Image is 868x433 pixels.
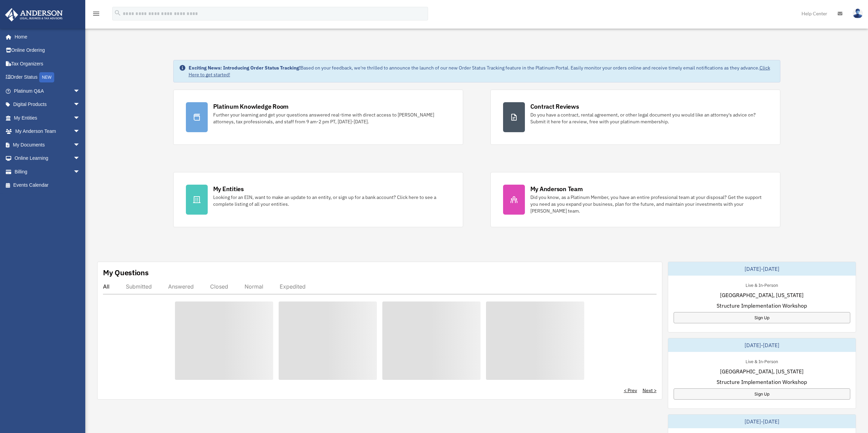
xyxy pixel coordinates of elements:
span: arrow_drop_down [73,98,87,112]
div: Live & In-Person [740,281,783,288]
div: [DATE]-[DATE] [668,415,856,428]
a: Contract Reviews Do you have a contract, rental agreement, or other legal document you would like... [490,90,780,145]
span: arrow_drop_down [73,111,87,125]
a: Sign Up [674,388,850,400]
div: Based on your feedback, we're thrilled to announce the launch of our new Order Status Tracking fe... [189,64,775,78]
div: Closed [210,283,228,290]
div: Submitted [126,283,152,290]
span: arrow_drop_down [73,84,87,98]
a: Tax Organizers [5,57,90,71]
span: [GEOGRAPHIC_DATA], [US_STATE] [720,367,804,375]
i: search [114,9,121,17]
a: Events Calendar [5,179,90,192]
a: My Anderson Team Did you know, as a Platinum Member, you have an entire professional team at your... [490,172,780,227]
a: Platinum Q&Aarrow_drop_down [5,84,90,98]
a: Home [5,30,87,44]
div: Contract Reviews [530,102,579,111]
a: My Anderson Teamarrow_drop_down [5,125,90,138]
a: My Entitiesarrow_drop_down [5,111,90,125]
div: Did you know, as a Platinum Member, you have an entire professional team at your disposal? Get th... [530,194,768,214]
a: Next > [643,387,657,394]
div: Expedited [280,283,306,290]
div: Answered [168,283,194,290]
div: Looking for an EIN, want to make an update to an entity, or sign up for a bank account? Click her... [213,194,451,207]
span: Structure Implementation Workshop [717,301,807,310]
a: Click Here to get started! [189,65,770,78]
div: [DATE]-[DATE] [668,338,856,352]
a: < Prev [624,387,637,394]
span: arrow_drop_down [73,125,87,139]
a: My Entities Looking for an EIN, want to make an update to an entity, or sign up for a bank accoun... [173,172,463,227]
span: arrow_drop_down [73,152,87,166]
i: menu [92,10,100,18]
div: My Questions [103,267,149,278]
span: Structure Implementation Workshop [717,378,807,386]
div: Normal [245,283,263,290]
a: Online Learningarrow_drop_down [5,152,90,165]
a: Platinum Knowledge Room Further your learning and get your questions answered real-time with dire... [173,90,463,145]
div: My Anderson Team [530,185,583,193]
div: All [103,283,109,290]
div: My Entities [213,185,244,193]
a: menu [92,12,100,18]
a: Online Ordering [5,44,90,57]
span: [GEOGRAPHIC_DATA], [US_STATE] [720,291,804,299]
span: arrow_drop_down [73,138,87,152]
div: Platinum Knowledge Room [213,102,289,111]
a: Order StatusNEW [5,71,90,84]
a: Digital Productsarrow_drop_down [5,98,90,111]
img: User Pic [853,9,863,18]
span: arrow_drop_down [73,165,87,179]
div: Live & In-Person [740,357,783,365]
a: Billingarrow_drop_down [5,165,90,179]
div: Do you have a contract, rental agreement, or other legal document you would like an attorney's ad... [530,111,768,125]
div: [DATE]-[DATE] [668,262,856,276]
img: Anderson Advisors Platinum Portal [3,8,65,21]
strong: Exciting News: Introducing Order Status Tracking! [189,65,300,71]
div: NEW [39,72,54,82]
a: Sign Up [674,312,850,323]
div: Further your learning and get your questions answered real-time with direct access to [PERSON_NAM... [213,111,451,125]
a: My Documentsarrow_drop_down [5,138,90,152]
